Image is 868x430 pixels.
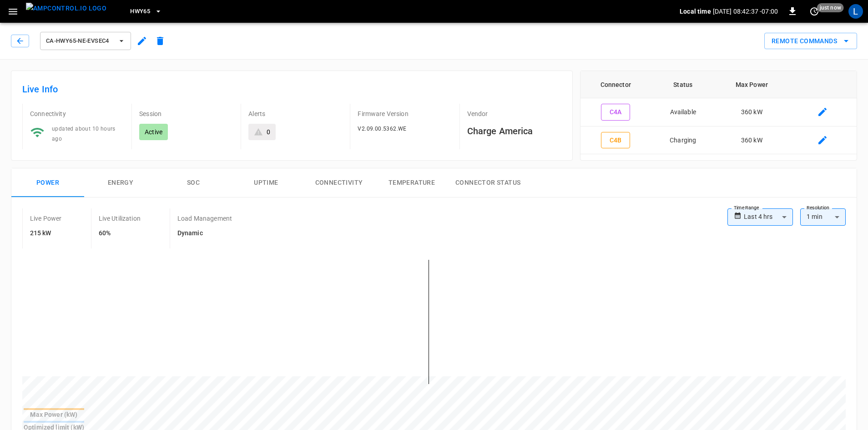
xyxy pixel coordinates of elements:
[30,109,124,118] p: Connectivity
[303,168,375,197] button: Connectivity
[467,109,561,118] p: Vendor
[800,208,846,226] div: 1 min
[448,168,528,197] button: Connector Status
[817,3,844,12] span: just now
[157,168,230,197] button: SOC
[807,204,829,212] label: Resolution
[145,127,162,137] p: Active
[52,126,116,142] span: updated about 10 hours ago
[358,126,406,132] span: V2.09.00.5362.WE
[744,208,793,226] div: Last 4 hrs
[601,104,630,121] button: C4A
[715,98,788,126] td: 360 kW
[84,168,157,197] button: Energy
[11,168,84,197] button: Power
[715,71,788,98] th: Max Power
[375,168,448,197] button: Temperature
[230,168,303,197] button: Uptime
[99,228,141,238] h6: 60%
[680,7,711,16] p: Local time
[22,82,561,96] h6: Live Info
[30,228,62,238] h6: 215 kW
[734,204,759,212] label: Time Range
[130,6,150,17] span: HWY65
[267,127,270,137] div: 0
[651,71,715,98] th: Status
[580,71,651,98] th: Connector
[715,126,788,155] td: 360 kW
[651,126,715,155] td: Charging
[651,98,715,126] td: Available
[40,32,131,50] button: ca-hwy65-ne-evseC4
[467,124,561,138] h6: Charge America
[713,7,778,16] p: [DATE] 08:42:37 -07:00
[580,71,857,154] table: connector table
[601,132,630,149] button: C4B
[848,4,863,19] div: profile-icon
[764,33,857,50] div: remote commands options
[248,109,343,118] p: Alerts
[26,3,106,14] img: ampcontrol.io logo
[764,33,857,50] button: Remote Commands
[177,228,232,238] h6: Dynamic
[358,109,452,118] p: Firmware Version
[126,3,166,20] button: HWY65
[807,4,822,19] button: set refresh interval
[139,109,233,118] p: Session
[46,36,113,46] span: ca-hwy65-ne-evseC4
[30,214,62,223] p: Live Power
[99,214,141,223] p: Live Utilization
[177,214,232,223] p: Load Management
